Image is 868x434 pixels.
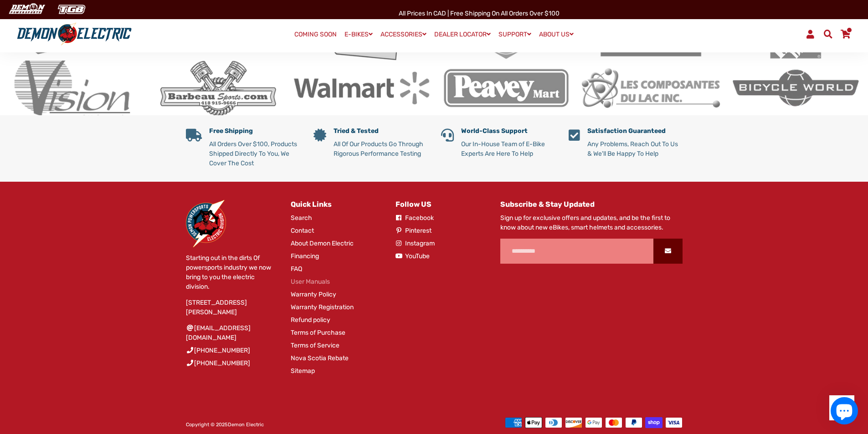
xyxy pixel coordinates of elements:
[186,323,277,342] a: [EMAIL_ADDRESS][DOMAIN_NAME]
[291,226,314,235] a: Contact
[828,397,861,427] inbox-online-store-chat: Shopify online store chat
[186,358,250,368] a: [PHONE_NUMBER]
[395,251,430,261] a: YouTube
[186,253,277,291] p: Starting out in the dirts Of powersports industry we now bring to you the electric division.
[587,139,683,158] p: Any Problems, Reach Out To Us & We'll Be Happy To Help
[291,200,382,209] h4: Quick Links
[291,28,340,41] a: COMING SOON
[341,28,376,41] a: E-BIKES
[536,28,577,41] a: ABOUT US
[587,128,683,135] h5: Satisfaction Guaranteed
[291,302,354,312] a: Warranty Registration
[186,346,250,355] a: [PHONE_NUMBER]
[395,213,434,223] a: Facebook
[291,315,330,325] a: Refund policy
[291,213,312,223] a: Search
[209,139,300,168] p: All Orders Over $100, Products Shipped Directly To You, We Cover The Cost
[53,2,90,17] img: TGB Canada
[291,251,319,261] a: Financing
[500,213,683,232] p: Sign up for exclusive offers and updates, and be the first to know about new eBikes, smart helmet...
[291,353,349,363] a: Nova Scotia Rebate
[291,264,302,274] a: FAQ
[495,28,534,41] a: SUPPORT
[186,200,226,247] img: Demon Electric
[5,2,48,17] img: Demon Electric
[377,28,430,41] a: ACCESSORIES
[395,239,435,248] a: Instagram
[395,226,431,235] a: Pinterest
[399,10,560,17] span: All Prices in CAD | Free shipping on all orders over $100
[291,239,354,248] a: About Demon Electric
[334,128,427,135] h5: Tried & Tested
[14,22,135,46] img: Demon Electric logo
[334,139,427,158] p: All Of Our Products Go Through Rigorous Performance Testing
[186,422,264,428] span: Copyright © 2025
[209,128,300,135] h5: Free Shipping
[395,200,487,209] h4: Follow US
[461,128,555,135] h5: World-Class Support
[461,139,555,158] p: Our In-House Team of E-Bike Experts Are Here To Help
[186,298,277,317] p: [STREET_ADDRESS][PERSON_NAME]
[291,277,330,286] a: User Manuals
[431,28,494,41] a: DEALER LOCATOR
[291,328,345,337] a: Terms of Purchase
[500,200,683,209] h4: Subscribe & Stay Updated
[228,422,264,428] a: Demon Electric
[291,366,315,376] a: Sitemap
[291,290,336,299] a: Warranty Policy
[291,341,339,350] a: Terms of Service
